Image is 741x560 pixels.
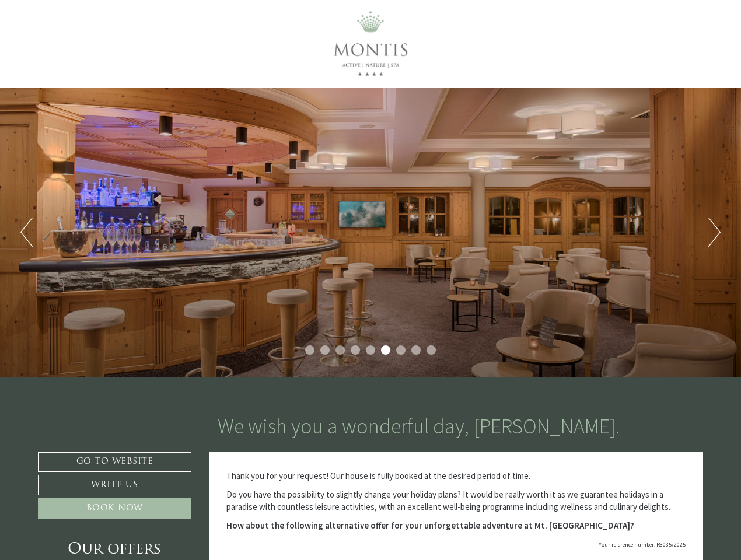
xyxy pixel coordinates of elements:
[708,218,721,247] button: Next
[226,488,686,513] p: Do you have the possibility to slightly change your holiday plans? It would be really worth it as...
[211,9,250,27] div: [DATE]
[38,475,191,495] a: Write us
[218,415,620,438] h1: We wish you a wonderful day, [PERSON_NAME].
[226,470,686,482] p: Thank you for your request! Our house is fully booked at the desired period of time.
[18,54,120,62] small: 10:48
[226,520,634,531] strong: How about the following alternative offer for your unforgettable adventure at Mt. [GEOGRAPHIC_DATA]?
[38,498,191,519] a: Book now
[9,31,125,64] div: Hello, how can we help you?
[599,541,686,548] span: Your reference number: R8035/2025
[18,33,120,42] div: Montis – Active Nature Spa
[20,218,33,247] button: Previous
[397,307,460,328] button: Send
[38,452,191,472] a: Go to website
